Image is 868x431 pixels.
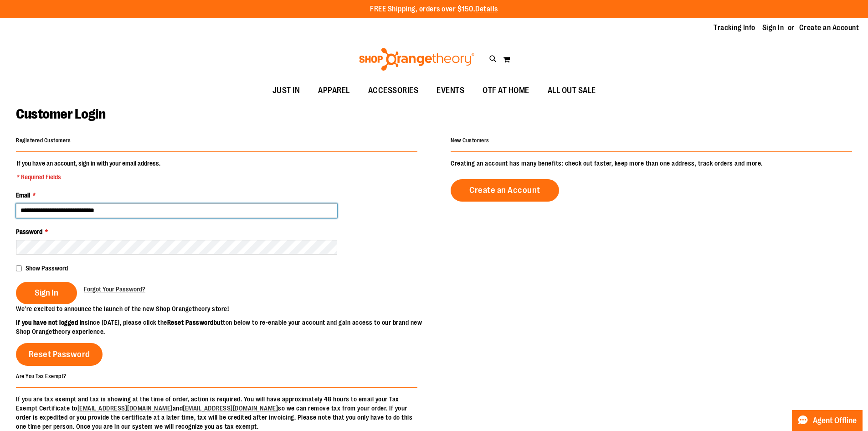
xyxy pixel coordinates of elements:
[762,23,784,33] a: Sign In
[16,106,105,122] span: Customer Login
[799,23,859,33] a: Create an Account
[16,159,161,182] legend: If you have an account, sign in with your email address.
[813,416,857,425] span: Agent Offline
[183,405,278,412] a: [EMAIL_ADDRESS][DOMAIN_NAME]
[77,405,173,412] a: [EMAIL_ADDRESS][DOMAIN_NAME]
[451,159,852,168] p: Creating an account has many benefits: check out faster, keep more than one address, track orders...
[16,304,434,313] p: We’re excited to announce the launch of the new Shop Orangetheory store!
[16,137,71,144] strong: Registered Customers
[548,80,596,101] span: ALL OUT SALE
[35,288,58,298] span: Sign In
[318,80,350,101] span: APPAREL
[358,48,476,71] img: Shop Orangetheory
[16,395,417,431] p: If you are tax exempt and tax is showing at the time of order, action is required. You will have ...
[17,172,160,182] span: * Required Fields
[475,5,498,13] a: Details
[451,137,489,144] strong: New Customers
[451,179,559,202] a: Create an Account
[483,80,529,101] span: OTF AT HOME
[29,349,90,359] span: Reset Password
[16,282,77,304] button: Sign In
[16,343,103,366] a: Reset Password
[370,4,498,15] p: FREE Shipping, orders over $150.
[272,80,300,101] span: JUST IN
[16,192,30,199] span: Email
[16,373,67,379] strong: Are You Tax Exempt?
[167,319,214,326] strong: Reset Password
[16,318,434,336] p: since [DATE], please click the button below to re-enable your account and gain access to our bran...
[792,410,863,431] button: Agent Offline
[26,265,68,272] span: Show Password
[368,80,419,101] span: ACCESSORIES
[16,228,42,235] span: Password
[437,80,464,101] span: EVENTS
[469,185,540,195] span: Create an Account
[714,23,755,33] a: Tracking Info
[16,319,85,326] strong: If you have not logged in
[84,286,145,293] span: Forgot Your Password?
[84,285,145,294] a: Forgot Your Password?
